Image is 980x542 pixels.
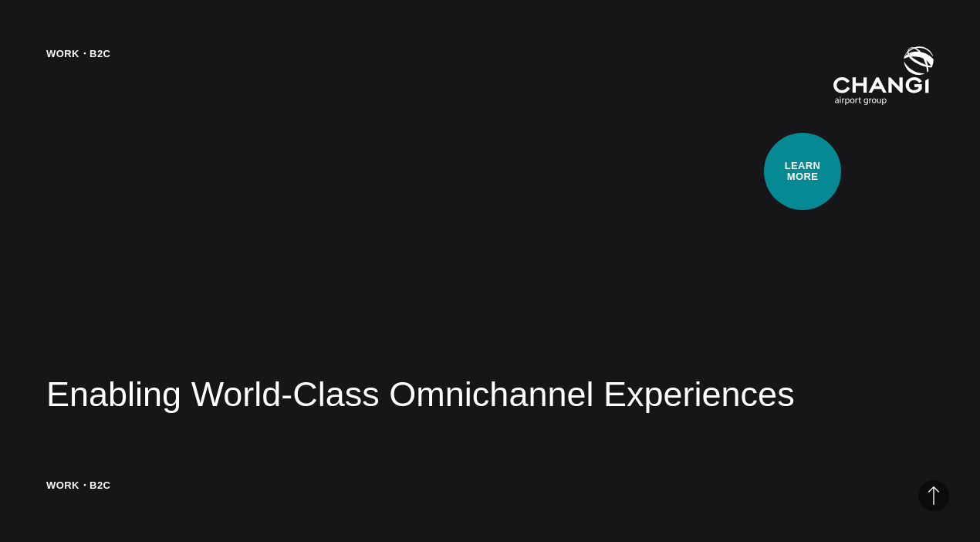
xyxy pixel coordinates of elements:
h2: Enabling World-Class Omnichannel Experiences [46,371,934,418]
button: Back to Top [918,480,949,511]
p: Learn how we implemented a more modern and globally-inclusive omnichannel shopping experience for... [46,430,432,496]
div: Work・B2C [46,46,110,106]
div: Work・B2C [46,478,110,493]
